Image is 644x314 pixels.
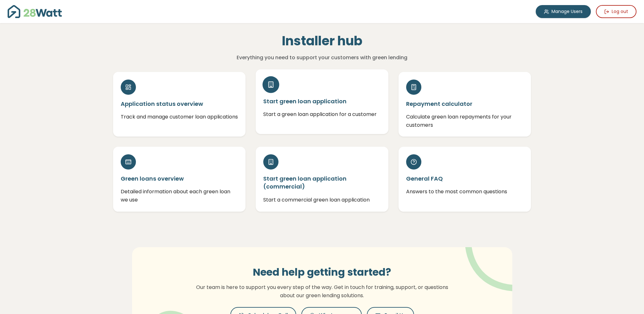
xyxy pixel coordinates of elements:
[449,230,531,292] img: vector
[121,188,238,204] p: Detailed information about each green loan we use
[184,54,460,62] p: Everything you need to support your customers with green lending
[184,33,460,48] h1: Installer hub
[406,188,524,196] p: Answers to the most common questions
[406,175,524,183] h5: General FAQ
[121,100,238,108] h5: Application status overview
[192,283,452,299] p: Our team is here to support you every step of the way. Get in touch for training, support, or que...
[192,266,452,278] h3: Need help getting started?
[536,5,591,18] a: Manage Users
[121,175,238,183] h5: Green loans overview
[596,5,636,18] button: Log out
[263,196,381,204] p: Start a commercial green loan application
[8,5,62,18] img: 28Watt
[263,175,381,190] h5: Start green loan application (commercial)
[263,97,381,105] h5: Start green loan application
[406,100,524,108] h5: Repayment calculator
[121,113,238,121] p: Track and manage customer loan applications
[406,113,524,129] p: Calculate green loan repayments for your customers
[263,110,381,119] p: Start a green loan application for a customer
